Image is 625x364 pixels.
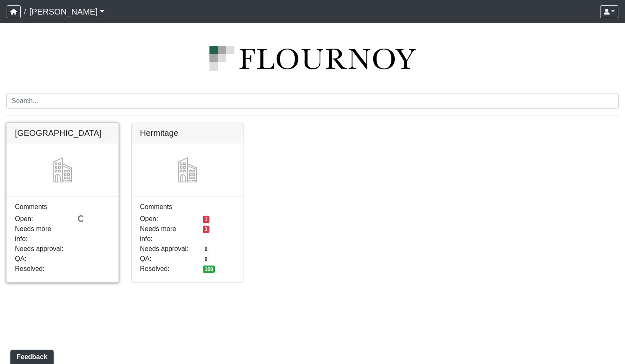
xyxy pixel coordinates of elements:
input: Search [6,93,619,109]
span: / [21,3,29,20]
img: logo [6,46,619,71]
a: [PERSON_NAME] [29,3,105,20]
iframe: Ybug feedback widget [6,347,55,364]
